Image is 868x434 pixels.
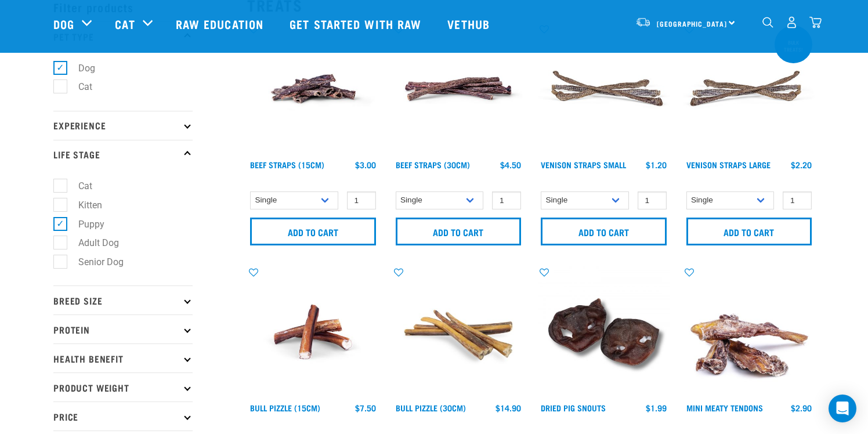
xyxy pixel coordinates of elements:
label: Cat [60,79,97,94]
input: 1 [347,191,376,209]
input: Add to cart [686,218,812,245]
img: van-moving.png [635,17,651,27]
a: Beef Straps (30cm) [396,162,470,167]
a: Cat [115,15,135,32]
a: Dried Pig Snouts [541,406,606,410]
div: $3.00 [355,160,376,169]
img: home-icon@2x.png [809,16,822,28]
div: $2.20 [791,160,812,169]
a: Get started with Raw [278,1,436,47]
div: $1.99 [646,403,667,413]
input: 1 [783,191,812,209]
div: $7.50 [355,403,376,413]
img: Raw Essentials Beef Straps 6 Pack [393,23,525,155]
input: Add to cart [396,218,522,245]
a: Raw Education [164,1,278,47]
input: 1 [492,191,521,209]
img: Bull Pizzle 30cm for Dogs [393,266,525,398]
p: Life Stage [53,140,193,169]
img: 1289 Mini Tendons 01 [683,266,815,398]
p: Price [53,402,193,431]
a: Bull Pizzle (30cm) [396,406,466,410]
a: Vethub [436,1,504,47]
input: 1 [638,191,667,209]
a: Dog [53,15,74,32]
input: Add to cart [250,218,376,245]
a: Venison Straps Large [686,162,771,167]
p: Health Benefit [53,343,193,372]
span: [GEOGRAPHIC_DATA] [657,21,727,26]
div: $2.90 [791,403,812,413]
a: Venison Straps Small [541,162,626,167]
label: Puppy [60,217,109,232]
a: Beef Straps (15cm) [250,162,324,167]
img: Stack of 3 Venison Straps Treats for Pets [683,23,815,155]
div: $4.50 [500,160,521,169]
label: Dog [60,61,100,75]
p: Product Weight [53,372,193,402]
img: Bull Pizzle [247,266,379,398]
img: Venison Straps [538,23,670,155]
label: Cat [60,179,97,193]
input: Add to cart [541,218,667,245]
div: $14.90 [496,403,521,413]
label: Adult Dog [60,236,124,250]
img: home-icon-1@2x.png [762,17,773,28]
img: Raw Essentials Beef Straps 15cm 6 Pack [247,23,379,155]
img: user.png [786,16,798,28]
label: Kitten [60,198,107,212]
img: IMG 9990 [538,266,670,398]
p: Experience [53,111,193,140]
div: $1.20 [646,160,667,169]
p: Protein [53,314,193,343]
p: Breed Size [53,285,193,314]
label: Senior Dog [60,255,128,269]
div: Open Intercom Messenger [829,395,856,422]
a: Bull Pizzle (15cm) [250,406,320,410]
a: Mini Meaty Tendons [686,406,763,410]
